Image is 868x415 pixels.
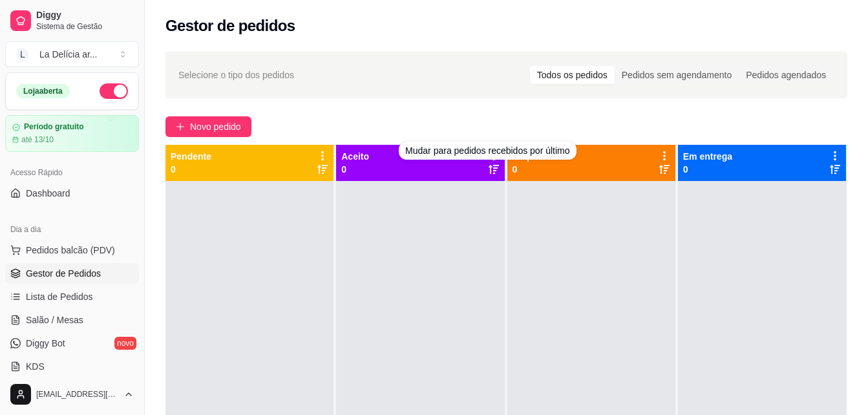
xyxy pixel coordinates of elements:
[26,244,115,257] span: Pedidos balcão (PDV)
[39,48,98,61] div: La Delícia ar ...
[26,267,101,280] span: Gestor de Pedidos
[26,314,83,326] span: Salão / Mesas
[190,120,241,134] span: Novo pedido
[171,150,211,163] p: Pendente
[26,360,45,373] span: KDS
[530,66,615,84] div: Todos os pedidos
[176,122,185,131] span: plus
[5,286,139,307] a: Lista de Pedidos
[5,219,139,240] div: Dia a dia
[24,122,84,132] article: Período gratuito
[171,163,211,176] p: 0
[5,5,139,36] a: DiggySistema de Gestão
[5,333,139,354] a: Diggy Botnovo
[615,66,739,84] div: Pedidos sem agendamento
[5,379,139,410] button: [EMAIL_ADDRESS][DOMAIN_NAME]
[26,337,65,350] span: Diggy Bot
[739,66,833,84] div: Pedidos agendados
[36,21,134,32] span: Sistema de Gestão
[341,150,369,163] p: Aceito
[165,116,251,137] button: Novo pedido
[36,389,118,399] span: [EMAIL_ADDRESS][DOMAIN_NAME]
[16,84,70,98] div: Loja aberta
[683,163,732,176] p: 0
[5,356,139,377] a: KDS
[26,290,93,303] span: Lista de Pedidos
[178,68,294,82] span: Selecione o tipo dos pedidos
[5,240,139,261] button: Pedidos balcão (PDV)
[5,115,139,152] a: Período gratuitoaté 13/10
[5,41,139,67] button: Select a team
[5,263,139,284] a: Gestor de Pedidos
[21,134,54,145] article: até 13/10
[36,10,134,21] span: Diggy
[5,162,139,183] div: Acesso Rápido
[5,183,139,204] a: Dashboard
[165,16,295,36] h2: Gestor de pedidos
[16,48,29,61] span: L
[513,163,563,176] p: 0
[683,150,732,163] p: Em entrega
[26,187,70,200] span: Dashboard
[5,310,139,330] a: Salão / Mesas
[399,142,576,160] div: Mudar para pedidos recebidos por último
[100,83,128,99] button: Alterar Status
[341,163,369,176] p: 0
